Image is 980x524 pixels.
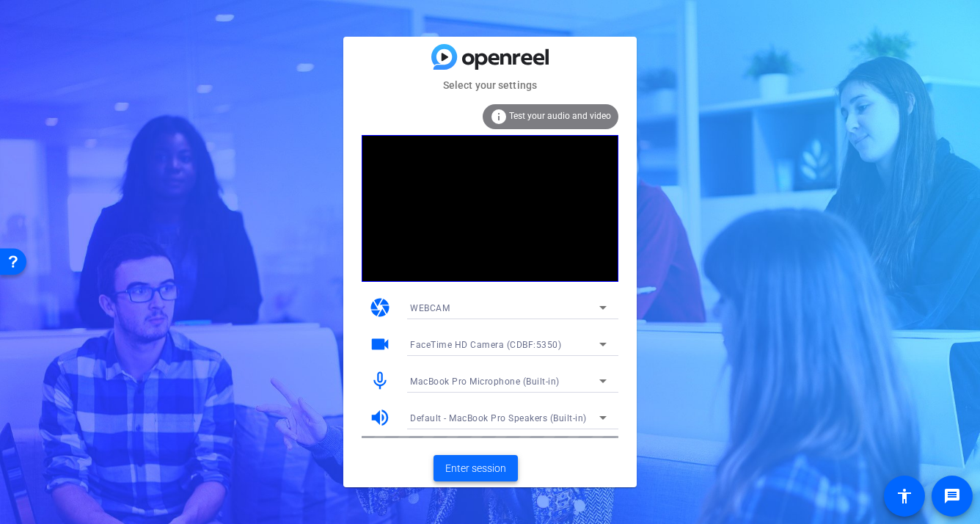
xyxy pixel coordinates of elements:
mat-icon: camera [369,296,391,319]
mat-icon: message [943,487,961,505]
mat-icon: mic_none [369,370,391,392]
span: Default - MacBook Pro Speakers (Built-in) [410,413,587,423]
img: blue-gradient.svg [431,44,549,70]
span: FaceTime HD Camera (CDBF:5350) [410,340,561,350]
mat-card-subtitle: Select your settings [343,77,637,93]
mat-icon: info [490,108,508,125]
button: Enter session [434,455,518,481]
span: MacBook Pro Microphone (Built-in) [410,376,560,387]
span: WEBCAM [410,303,450,313]
span: Test your audio and video [509,111,611,121]
span: Enter session [445,461,506,476]
mat-icon: videocam [369,333,391,355]
mat-icon: volume_up [369,407,391,429]
mat-icon: accessibility [896,487,913,505]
